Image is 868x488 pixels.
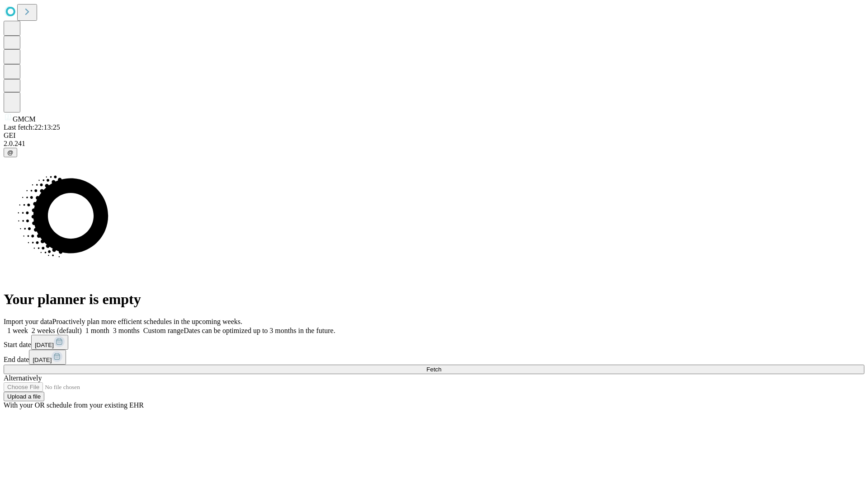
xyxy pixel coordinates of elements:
[4,350,864,365] div: End date
[85,327,109,334] span: 1 month
[4,374,42,382] span: Alternatively
[13,115,36,123] span: GMCM
[4,318,52,325] span: Import your data
[4,131,864,140] div: GEI
[32,327,82,334] span: 2 weeks (default)
[4,401,144,409] span: With your OR schedule from your existing EHR
[4,392,44,401] button: Upload a file
[31,335,68,350] button: [DATE]
[52,318,242,325] span: Proactively plan more efficient schedules in the upcoming weeks.
[7,327,28,334] span: 1 week
[4,365,864,374] button: Fetch
[426,366,441,373] span: Fetch
[4,140,864,148] div: 2.0.241
[4,291,864,308] h1: Your planner is empty
[4,123,60,131] span: Last fetch: 22:13:25
[113,327,140,334] span: 3 months
[35,342,54,348] span: [DATE]
[4,335,864,350] div: Start date
[4,148,17,157] button: @
[184,327,335,334] span: Dates can be optimized up to 3 months in the future.
[7,149,14,156] span: @
[33,357,52,363] span: [DATE]
[29,350,66,365] button: [DATE]
[143,327,184,334] span: Custom range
